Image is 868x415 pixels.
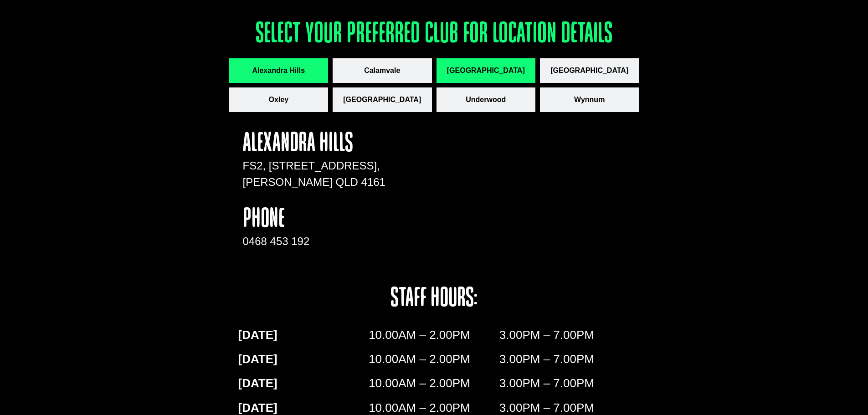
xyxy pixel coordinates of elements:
span: [GEOGRAPHIC_DATA] [343,94,421,105]
p: [DATE] [238,350,369,368]
iframe: apbct__label_id__gravity_form [405,130,626,267]
p: 10.00AM – 2.00PM [369,326,499,344]
span: [GEOGRAPHIC_DATA] [550,65,628,76]
p: 3.00PM – 7.00PM [499,350,630,368]
h4: staff hours: [322,285,546,313]
p: FS2, [STREET_ADDRESS], [PERSON_NAME] QLD 4161 [243,158,387,190]
span: [GEOGRAPHIC_DATA] [447,65,525,76]
p: 3.00PM – 7.00PM [499,374,630,392]
span: Oxley [268,94,288,105]
p: 3.00PM – 7.00PM [499,326,630,344]
p: 10.00AM – 2.00PM [369,374,499,392]
p: [DATE] [238,326,369,344]
span: Alexandra Hills [252,65,305,76]
h3: Select your preferred club for location details [229,20,639,49]
h4: Alexandra Hills [243,130,387,158]
h4: phone [243,206,387,233]
p: 10.00AM – 2.00PM [369,350,499,368]
span: Calamvale [364,65,400,76]
p: [DATE] [238,374,369,392]
div: 0468 453 192 [243,233,387,250]
span: Underwood [466,94,506,105]
span: Wynnum [574,94,605,105]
